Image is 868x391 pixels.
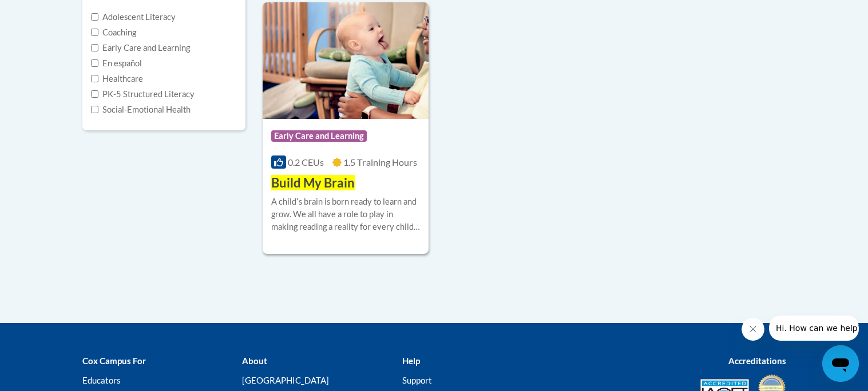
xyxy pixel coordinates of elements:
[91,26,136,39] label: Coaching
[91,29,98,36] input: Checkbox for Options
[822,345,859,382] iframe: Button to launch messaging window
[343,157,417,167] span: 1.5 Training Hours
[769,316,859,341] iframe: Message from company
[91,44,98,51] input: Checkbox for Options
[82,356,146,366] b: Cox Campus For
[91,88,195,101] label: PK-5 Structured Literacy
[263,2,429,119] img: Course Logo
[271,130,367,142] span: Early Care and Learning
[271,175,355,190] span: Build My Brain
[91,90,98,98] input: Checkbox for Options
[91,103,191,116] label: Social-Emotional Health
[91,59,98,67] input: Checkbox for Options
[402,356,420,366] b: Help
[271,195,421,233] div: A childʹs brain is born ready to learn and grow. We all have a role to play in making reading a r...
[402,375,432,385] a: Support
[742,318,764,341] iframe: Close message
[82,375,121,385] a: Educators
[91,106,98,113] input: Checkbox for Options
[728,356,786,366] b: Accreditations
[91,73,143,85] label: Healthcare
[242,375,329,385] a: [GEOGRAPHIC_DATA]
[91,57,142,70] label: En español
[91,11,176,23] label: Adolescent Literacy
[288,157,324,167] span: 0.2 CEUs
[91,13,98,21] input: Checkbox for Options
[91,42,190,54] label: Early Care and Learning
[7,8,93,17] span: Hi. How can we help?
[263,2,429,254] a: Course LogoEarly Care and Learning0.2 CEUs1.5 Training Hours Build My BrainA childʹs brain is bor...
[91,75,98,82] input: Checkbox for Options
[242,356,267,366] b: About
